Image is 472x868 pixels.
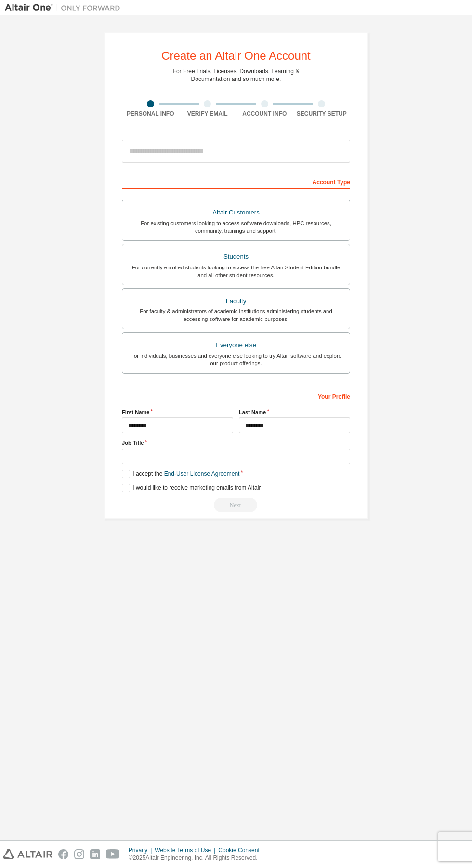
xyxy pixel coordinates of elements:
[218,846,265,854] div: Cookie Consent
[128,307,344,323] div: For faculty & administrators of academic institutions administering students and accessing softwa...
[122,470,239,478] label: I accept the
[128,206,344,219] div: Altair Customers
[236,110,293,118] div: Account Info
[128,264,344,279] div: For currently enrolled students looking to access the free Altair Student Edition bundle and all ...
[128,338,344,352] div: Everyone else
[128,250,344,264] div: Students
[179,110,236,118] div: Verify Email
[129,846,155,854] div: Privacy
[74,849,84,859] img: instagram.svg
[128,352,344,367] div: For individuals, businesses and everyone else looking to try Altair software and explore our prod...
[129,854,265,862] p: © 2025 Altair Engineering, Inc. All Rights Reserved.
[3,849,52,859] img: altair_logo.svg
[122,498,350,512] div: Read and acccept EULA to continue
[155,846,218,854] div: Website Terms of Use
[128,294,344,308] div: Faculty
[293,110,351,118] div: Security Setup
[161,50,311,62] div: Create an Altair One Account
[122,439,350,447] label: Job Title
[122,408,233,416] label: First Name
[90,849,100,859] img: linkedin.svg
[239,408,350,416] label: Last Name
[106,849,120,859] img: youtube.svg
[128,219,344,235] div: For existing customers looking to access software downloads, HPC resources, community, trainings ...
[58,849,68,859] img: facebook.svg
[122,174,350,189] div: Account Type
[164,470,240,477] a: End-User License Agreement
[122,388,350,403] div: Your Profile
[5,3,125,13] img: Altair One
[122,110,179,118] div: Personal Info
[173,67,300,83] div: For Free Trials, Licenses, Downloads, Learning & Documentation and so much more.
[122,484,261,492] label: I would like to receive marketing emails from Altair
